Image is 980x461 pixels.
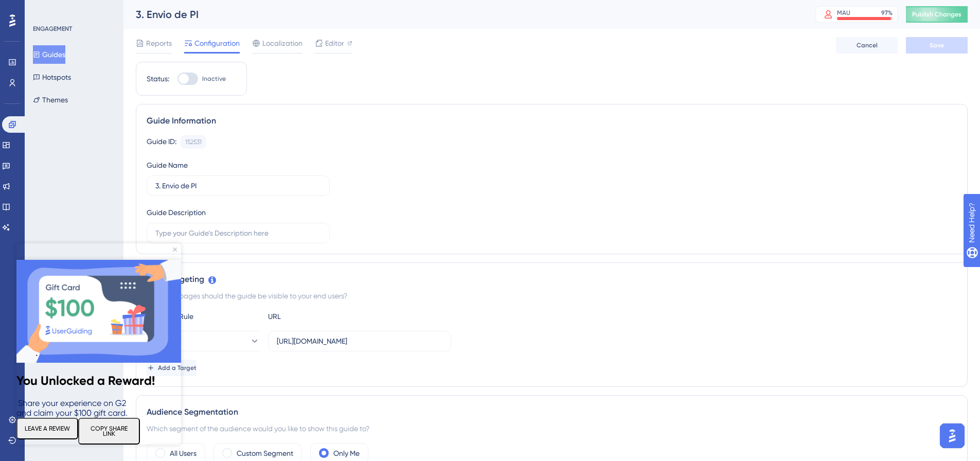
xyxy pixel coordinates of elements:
[147,331,260,351] button: starts with
[836,37,898,54] button: Cancel
[202,75,226,83] span: Inactive
[33,68,71,86] button: Hotspots
[333,447,360,459] label: Only Me
[237,447,293,459] label: Custom Segment
[268,310,381,323] div: URL
[24,3,64,15] span: Need Help?
[147,135,176,149] div: Guide ID:
[912,10,961,19] span: Publish Changes
[147,406,957,418] div: Audience Segmentation
[906,6,968,23] button: Publish Changes
[33,45,65,64] button: Guides
[155,180,321,191] input: Type your Guide’s Name here
[185,138,202,146] div: 152531
[277,335,442,347] input: yourwebsite.com/path
[147,159,188,171] div: Guide Name
[62,174,123,201] button: COPY SHARE LINK
[147,273,957,286] div: Page Targeting
[881,9,893,17] div: 97 %
[155,227,321,239] input: Type your Guide’s Description here
[906,37,968,54] button: Save
[262,37,302,49] span: Localization
[147,422,957,435] div: Which segment of the audience would you like to show this guide to?
[930,41,944,49] span: Save
[837,9,850,17] div: MAU
[170,447,197,459] label: All Users
[147,115,957,127] div: Guide Information
[33,91,68,109] button: Themes
[937,420,968,451] iframe: UserGuiding AI Assistant Launcher
[325,37,344,49] span: Editor
[147,73,169,85] div: Status:
[147,310,260,323] div: Choose A Rule
[33,25,72,33] div: ENGAGEMENT
[147,206,206,219] div: Guide Description
[146,37,172,49] span: Reports
[194,37,240,49] span: Configuration
[147,290,957,302] div: On which pages should the guide be visible to your end users?
[857,41,878,49] span: Cancel
[2,155,110,165] span: Share your experience on G2
[136,7,790,22] div: 3. Envio de PI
